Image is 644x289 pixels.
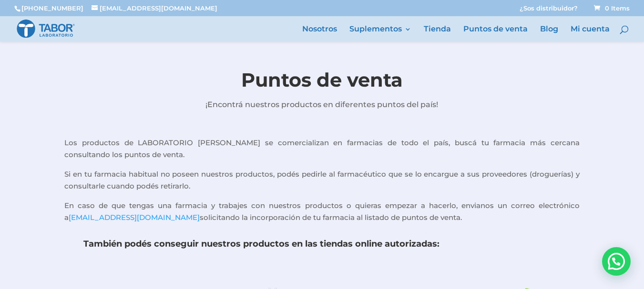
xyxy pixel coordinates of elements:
[594,4,630,12] span: 0 Items
[69,213,200,222] a: [EMAIL_ADDRESS][DOMAIN_NAME]
[520,5,578,16] a: ¿Sos distribuidor?
[92,4,217,12] a: [EMAIL_ADDRESS][DOMAIN_NAME]
[155,98,489,112] p: ¡Encontrá nuestros productos en diferentes puntos del país!
[83,238,580,255] h3: También podés conseguir nuestros productos en las tiendas online autorizadas:
[302,26,337,42] a: Nosotros
[16,19,75,39] img: Laboratorio Tabor
[64,168,580,199] p: Si en tu farmacia habitual no poseen nuestros productos, podés pedirle al farmacéutico que se lo ...
[349,26,411,42] a: Suplementos
[602,247,631,276] div: Hola! Cómo puedo ayudarte? WhatsApp contact
[64,199,580,224] p: En caso de que tengas una farmacia y trabajes con nuestros productos o quieras empezar a hacerlo,...
[424,26,451,42] a: Tienda
[155,67,489,98] h2: Puntos de venta
[540,26,558,42] a: Blog
[64,137,580,168] p: Los productos de LABORATORIO [PERSON_NAME] se comercializan en farmacias de todo el país, buscá t...
[21,4,83,12] a: [PHONE_NUMBER]
[463,26,528,42] a: Puntos de venta
[571,26,610,42] a: Mi cuenta
[592,4,630,12] a: 0 Items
